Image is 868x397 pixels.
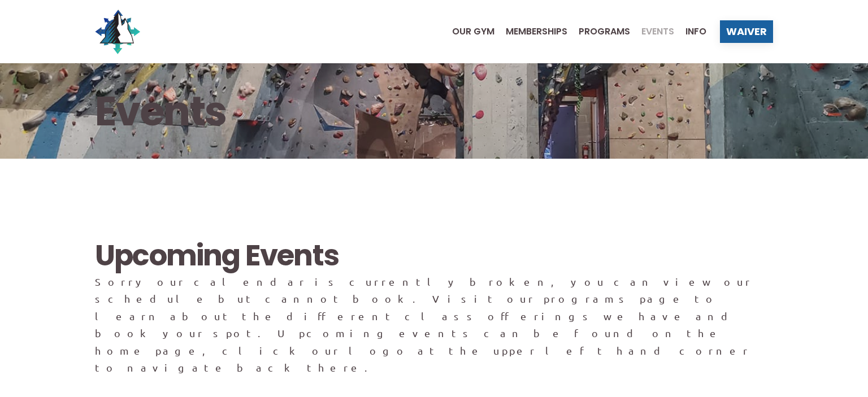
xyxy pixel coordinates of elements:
[685,27,706,36] span: Info
[494,27,567,36] a: Memberships
[579,27,630,36] span: Programs
[95,89,226,133] h1: Events
[720,20,773,43] a: Waiver
[441,27,494,36] a: Our Gym
[452,27,494,36] span: Our Gym
[674,27,706,36] a: Info
[95,273,773,377] div: Sorry our calendar is currently broken, you can view our schedule but cannot book. Visit our prog...
[641,27,674,36] span: Events
[95,238,773,273] h2: Upcoming Events
[506,27,567,36] span: Memberships
[567,27,630,36] a: Programs
[95,9,140,54] img: North Wall Logo
[630,27,674,36] a: Events
[726,27,767,37] span: Waiver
